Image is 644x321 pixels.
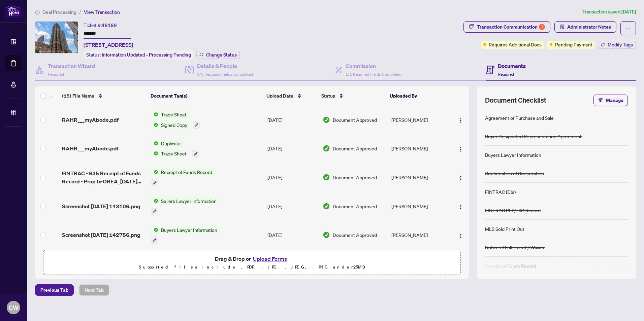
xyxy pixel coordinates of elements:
img: Document Status [323,203,330,210]
h4: Details & People [197,62,253,70]
span: Upload Date [266,92,293,100]
div: Buyer Designated Representation Agreement [485,133,582,140]
td: [PERSON_NAME] [389,192,449,221]
span: Modify Tags [608,42,633,47]
span: Trade Sheet [158,150,189,157]
span: Manage [606,95,623,106]
button: Logo [455,201,466,212]
span: 3/3 Required Fields Completed [197,72,253,77]
button: Administrator Notes [554,21,616,33]
button: Logo [455,229,466,240]
h4: Documents [498,62,526,70]
span: 1/1 Required Fields Completed [346,72,401,77]
button: Logo [455,114,466,125]
span: Previous Tab [40,285,68,295]
td: [PERSON_NAME] [389,163,449,192]
span: Document Approved [333,116,377,123]
span: (19) File Name [62,92,94,100]
img: Status Icon [151,168,158,176]
div: Buyers Lawyer Information [485,151,541,158]
button: Modify Tags [598,41,636,49]
td: [DATE] [265,221,320,250]
img: Status Icon [151,111,158,118]
div: 1 [539,24,545,30]
button: Logo [455,143,466,154]
span: Document Approved [333,231,377,239]
span: Requires Additional Docs [489,41,542,48]
span: Administrator Notes [567,22,611,32]
span: Deal Processing [42,9,76,15]
span: home [35,10,40,14]
img: Status Icon [151,197,158,205]
img: Document Status [323,174,330,181]
button: Status IconSellers Lawyer Information [151,197,219,215]
span: Document Checklist [485,96,546,105]
div: Status: [84,50,194,59]
span: Status [321,92,335,100]
img: Logo [458,175,463,181]
button: Manage [593,95,628,106]
img: Logo [458,204,463,210]
div: FINTRAC PEP/HIO Record [485,207,541,214]
td: [DATE] [265,192,320,221]
span: RAHR___myAbode.pdf [62,116,119,124]
h4: Transaction Wizard [48,62,95,70]
img: Status Icon [151,150,158,157]
span: View Transaction [84,9,120,15]
img: IMG-W12314141_1.jpg [35,22,78,53]
div: Notice of Fulfillment / Waiver [485,244,545,251]
span: solution [560,25,565,29]
span: Receipt of Funds Record [158,168,215,176]
div: MLS Sold Print Out [485,225,524,233]
span: [STREET_ADDRESS] [84,41,133,49]
img: Document Status [323,145,330,152]
article: Transaction saved [DATE] [582,8,636,16]
button: Status IconDuplicateStatus IconTrade Sheet [151,140,199,158]
th: Uploaded By [387,86,448,105]
span: Sellers Lawyer Information [158,197,219,205]
span: Trade Sheet [158,111,189,118]
span: Document Approved [333,174,377,181]
div: Agreement of Purchase and Sale [485,114,554,121]
span: ellipsis [626,26,631,31]
img: Status Icon [151,226,158,234]
img: logo [5,5,22,17]
span: Document Approved [333,145,377,152]
th: (19) File Name [59,86,148,105]
button: Previous Tab [35,284,74,296]
span: Duplicate [158,140,184,147]
span: Signed Copy [158,121,190,129]
td: [PERSON_NAME] [389,221,449,250]
td: [DATE] [265,134,320,163]
td: [DATE] [265,105,320,134]
img: Status Icon [151,121,158,129]
span: Change Status [206,52,237,57]
span: CW [9,303,19,312]
span: Information Updated - Processing Pending [102,52,191,58]
img: Logo [458,233,463,239]
th: Status [319,86,387,105]
div: Confirmation of Cooperation [485,170,544,177]
span: 48189 [102,22,117,28]
button: Logo [455,172,466,183]
span: Required [48,72,64,77]
button: Next Tab [79,284,109,296]
button: Upload Forms [251,254,289,263]
div: FINTRAC ID(s) [485,188,516,195]
td: [PERSON_NAME] [389,134,449,163]
button: Status IconBuyers Lawyer Information [151,226,220,244]
button: Status IconReceipt of Funds Record [151,168,215,186]
span: Drag & Drop or [215,254,289,263]
button: Transaction Communication1 [463,21,550,33]
span: Document Approved [333,203,377,210]
button: Open asap [617,297,637,318]
button: Change Status [196,51,240,59]
th: Document Tag(s) [148,86,264,105]
span: Screenshot [DATE] 143106.png [62,202,140,210]
h4: Commission [346,62,401,70]
img: Logo [458,147,463,152]
li: / [79,8,81,16]
th: Upload Date [264,86,319,105]
span: Required [498,72,514,77]
span: Buyers Lawyer Information [158,226,220,234]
